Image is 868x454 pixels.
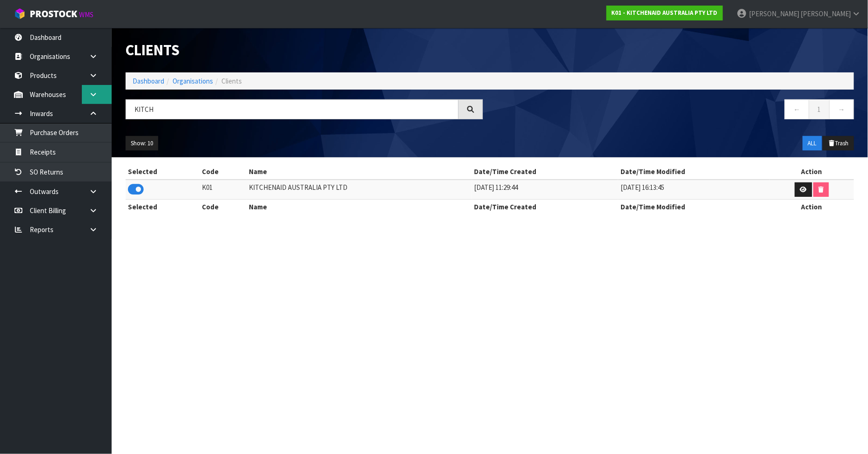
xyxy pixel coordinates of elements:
th: Date/Time Modified [618,200,769,214]
nav: Page navigation [497,99,854,122]
td: K01 [200,180,246,200]
a: → [829,99,854,119]
button: Show: 10 [126,136,158,151]
small: WMS [79,10,93,19]
span: [PERSON_NAME] [749,9,799,18]
th: Name [247,164,472,179]
span: [PERSON_NAME] [801,9,851,18]
th: Name [247,200,472,214]
a: K01 - KITCHENAID AUSTRALIA PTY LTD [607,6,723,20]
button: Trash [823,136,854,151]
th: Date/Time Modified [618,164,769,179]
a: ← [785,99,809,119]
th: Code [200,164,246,179]
th: Date/Time Created [472,200,619,214]
a: Dashboard [133,77,164,85]
td: KITCHENAID AUSTRALIA PTY LTD [247,180,472,200]
td: [DATE] 11:29:44 [472,180,619,200]
a: 1 [809,99,830,119]
input: Search organisations [126,99,459,119]
a: Organisations [173,77,213,85]
th: Date/Time Created [472,164,619,179]
th: Code [200,200,246,214]
strong: K01 - KITCHENAID AUSTRALIA PTY LTD [612,9,718,17]
td: [DATE] 16:13:45 [618,180,769,200]
th: Action [770,200,854,214]
th: Action [770,164,854,179]
th: Selected [126,164,200,179]
th: Selected [126,200,200,214]
span: ProStock [30,8,77,20]
span: Clients [221,77,242,85]
button: ALL [803,136,822,151]
h1: Clients [126,42,483,58]
img: cube-alt.png [14,8,26,19]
